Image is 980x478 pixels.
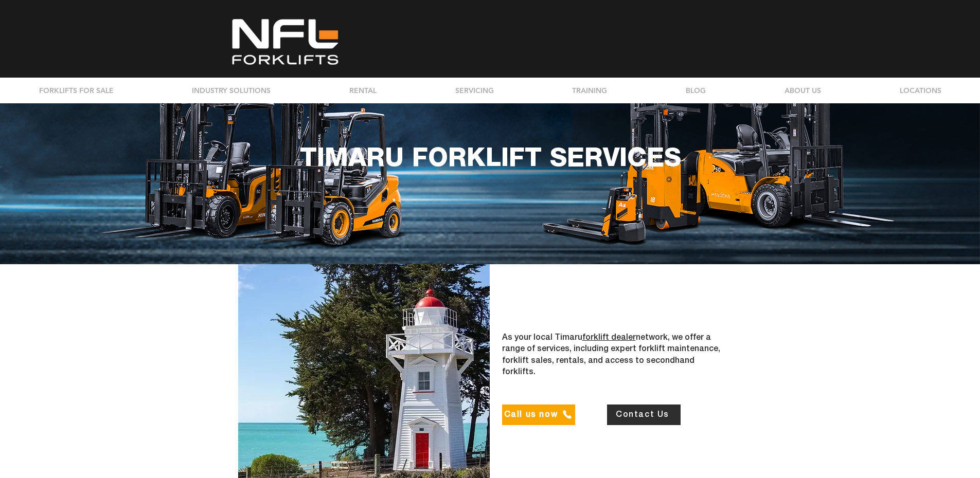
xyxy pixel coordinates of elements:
[567,78,612,103] p: TRAINING
[532,78,646,103] a: TRAINING
[607,405,681,425] a: Contact Us
[779,78,826,103] p: ABOUT US
[416,78,532,103] a: SERVICING
[582,334,636,341] a: forklift dealer
[616,410,669,419] span: Contact Us
[226,16,344,67] img: NFL White_LG clearcut.png
[187,78,276,103] p: INDUSTRY SOLUTIONS
[310,78,416,103] a: RENTAL
[860,78,980,103] div: LOCATIONS
[152,78,310,103] a: INDUSTRY SOLUTIONS
[300,141,681,172] span: TIMARU FORKLIFT SERVICES
[502,405,575,425] a: Call us now
[745,78,860,103] div: ABOUT US
[450,78,499,103] p: SERVICING
[646,78,745,103] a: BLOG
[502,334,720,376] span: As your local Timaru network, we offer a range of services, including expert forklift maintenance...
[344,78,382,103] p: RENTAL
[895,78,947,103] p: LOCATIONS
[34,78,119,103] p: FORKLIFTS FOR SALE
[504,410,558,419] span: Call us now
[681,78,711,103] p: BLOG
